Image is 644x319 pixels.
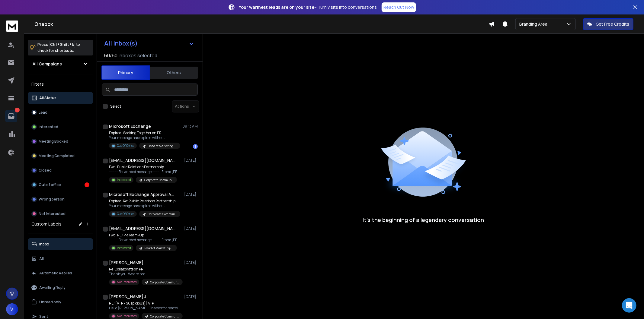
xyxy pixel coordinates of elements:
[39,168,52,173] p: Closed
[148,144,177,148] p: Head of Marketing-Campaign-Sep-1
[117,246,131,250] p: Interested
[6,303,18,315] button: V
[28,296,93,308] button: Unread only
[193,144,198,149] div: 1
[117,178,131,182] p: Interested
[596,21,629,27] p: Get Free Credits
[15,108,20,112] p: 1
[31,221,62,227] h3: Custom Labels
[33,61,62,67] h1: All Campaigns
[39,256,44,261] p: All
[39,110,47,115] p: Lead
[117,314,137,318] p: Not Interested
[28,267,93,279] button: Automatic Replies
[117,280,137,284] p: Not Interested
[382,2,416,12] a: Reach Out Now
[39,182,61,187] p: Out of office
[39,211,66,216] p: Not Interested
[109,157,175,163] h1: [EMAIL_ADDRESS][DOMAIN_NAME] +1
[109,233,181,238] p: Fwd: RE: PR Team-Up
[109,238,181,242] p: ---------- Forwarded message --------- From: [PERSON_NAME]
[182,124,198,129] p: 09:13 AM
[28,208,93,220] button: Not Interested
[109,306,181,311] p: Hello [PERSON_NAME]! Thanks for reaching
[104,40,138,46] h1: All Inbox(s)
[239,4,314,10] strong: Your warmest leads are on your site
[110,104,121,109] label: Select
[39,139,68,144] p: Meeting Booked
[144,246,173,251] p: Head of Marketing-Campaign-Sep-1
[85,182,89,187] div: 1
[28,58,93,70] button: All Campaigns
[144,178,173,182] p: Corporate Communications-Campaign-Sep-1
[109,260,143,266] h1: [PERSON_NAME]
[109,169,181,174] p: ---------- Forwarded message --------- From: [PERSON_NAME]
[109,301,181,306] p: RE: [ATP - Suspicious] [ATP
[109,165,181,169] p: Fwd: Public Relations Partnership
[109,204,180,208] p: Your message has expired without
[39,300,61,305] p: Unread only
[109,267,181,272] p: Re: Collaborate on PR
[119,52,157,59] h3: Inboxes selected
[101,65,150,80] button: Primary
[28,164,93,176] button: Closed
[28,135,93,147] button: Meeting Booked
[34,21,489,28] h1: Onebox
[109,226,175,232] h1: [EMAIL_ADDRESS][DOMAIN_NAME] +1
[49,41,75,48] span: Ctrl + Shift + k
[109,272,181,276] p: Thank you! We are not
[28,179,93,191] button: Out of office1
[39,125,58,129] p: Interested
[184,158,198,163] p: [DATE]
[39,285,66,290] p: Awaiting Reply
[28,238,93,250] button: Inbox
[109,131,180,135] p: Expired: Working Together on PR
[99,37,199,49] button: All Inbox(s)
[150,280,179,285] p: Corporate Communications-Campaign-Sep-1
[28,193,93,205] button: Wrong person
[184,260,198,265] p: [DATE]
[519,21,550,27] p: Branding Area
[39,271,72,276] p: Automatic Replies
[184,294,198,299] p: [DATE]
[109,199,180,204] p: Expired: Re: Public Relations Partnership
[109,123,151,129] h1: Microsoft Exchange
[109,191,175,197] h1: Microsoft Exchange Approval Assistant
[28,282,93,294] button: Awaiting Reply
[583,18,633,30] button: Get Free Credits
[28,92,93,104] button: All Status
[28,150,93,162] button: Meeting Completed
[39,242,49,247] p: Inbox
[150,314,179,319] p: Corporate Communications-Campaign-Sep-1
[6,21,18,32] img: logo
[39,197,65,202] p: Wrong person
[184,226,198,231] p: [DATE]
[5,110,17,122] a: 1
[117,144,134,148] p: Out Of Office
[28,121,93,133] button: Interested
[109,294,146,300] h1: [PERSON_NAME] J
[383,4,414,10] p: Reach Out Now
[28,253,93,265] button: All
[150,66,198,79] button: Others
[39,96,56,100] p: All Status
[28,80,93,88] h3: Filters
[117,212,134,216] p: Out Of Office
[363,216,484,224] p: It’s the beginning of a legendary conversation
[184,192,198,197] p: [DATE]
[148,212,177,216] p: Corporate Communications-Campaign-Sep-1
[39,314,48,319] p: Sent
[39,153,75,158] p: Meeting Completed
[104,52,117,59] span: 60 / 60
[37,42,80,54] p: Press to check for shortcuts.
[239,4,377,10] p: – Turn visits into conversations
[109,135,180,140] p: Your message has expired without
[622,298,636,313] div: Open Intercom Messenger
[28,106,93,118] button: Lead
